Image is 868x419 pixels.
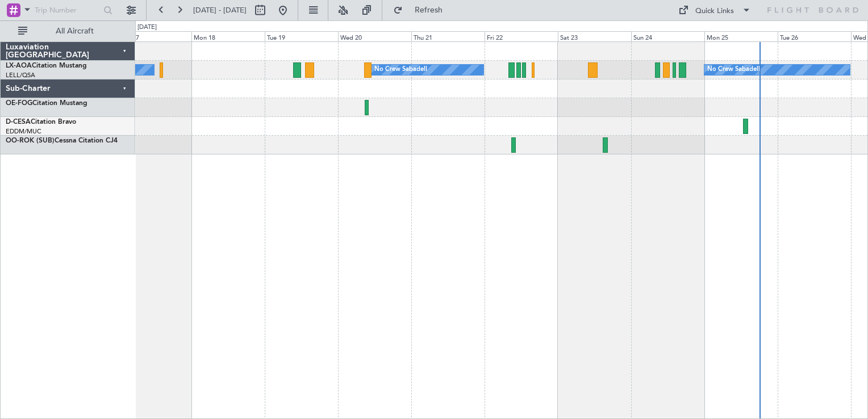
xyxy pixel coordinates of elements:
button: All Aircraft [12,22,123,40]
a: OO-ROK (SUB)Cessna Citation CJ4 [6,137,118,144]
div: Mon 18 [191,31,265,41]
a: OE-FOGCitation Mustang [6,100,87,107]
input: Trip Number [35,2,100,19]
div: No Crew Sabadell [707,61,760,78]
span: Refresh [405,6,453,14]
div: Tue 19 [265,31,338,41]
div: Tue 26 [778,31,851,41]
div: Sun 24 [631,31,704,41]
div: Quick Links [695,6,734,17]
div: Wed 20 [338,31,411,41]
a: LX-AOACitation Mustang [6,62,87,69]
div: Fri 22 [485,31,558,41]
span: OO-ROK (SUB) [6,137,55,144]
div: Sun 17 [118,31,191,41]
span: D-CESA [6,119,31,125]
div: No Crew Sabadell [374,61,427,78]
a: EDDM/MUC [6,127,41,136]
span: All Aircraft [30,27,120,35]
div: Sat 23 [558,31,631,41]
a: D-CESACitation Bravo [6,119,76,125]
button: Quick Links [673,1,757,19]
div: Mon 25 [704,31,778,41]
span: [DATE] - [DATE] [193,5,247,15]
span: OE-FOG [6,100,32,107]
button: Refresh [388,1,456,19]
a: LELL/QSA [6,71,35,79]
span: LX-AOA [6,62,32,69]
div: Thu 21 [411,31,485,41]
div: [DATE] [137,23,157,32]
